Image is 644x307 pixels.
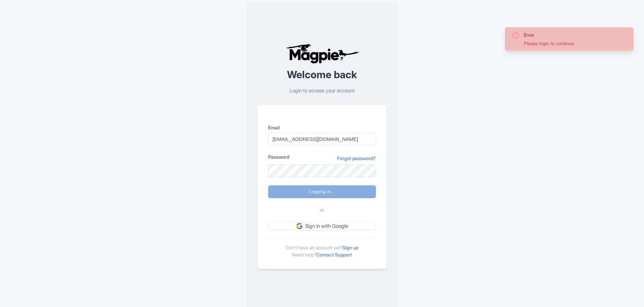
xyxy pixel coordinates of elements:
label: Password [268,153,289,160]
input: Logging in... [268,185,376,198]
a: Forgot password? [337,155,376,162]
img: google.svg [296,223,302,229]
a: Sign in with Google [268,222,376,231]
h2: Welcome back [257,69,387,80]
div: Don't have an account yet? Need help? [268,238,376,258]
img: logo-ab69f6fb50320c5b225c76a69d11143b.png [284,43,360,64]
label: Email [268,124,376,131]
p: Login to access your account [257,87,387,95]
input: you@example.com [268,132,376,145]
div: Please login to continue [524,40,616,47]
div: Error [524,31,616,38]
span: or [320,206,324,214]
button: Close [621,31,627,39]
a: Sign up [343,245,358,250]
a: Contact Support [316,252,352,257]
